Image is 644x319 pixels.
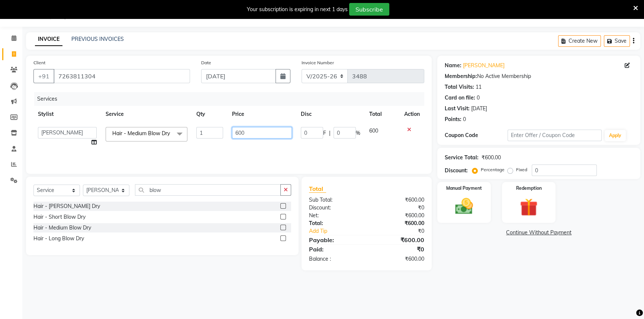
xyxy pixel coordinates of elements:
div: Service Total: [445,154,479,162]
div: Points: [445,115,461,123]
span: F [323,129,326,137]
a: Add Tip [303,227,377,235]
span: % [356,129,360,137]
span: Hair - Medium Blow Dry [112,130,170,137]
div: Discount: [445,167,468,175]
div: Membership: [445,72,477,80]
div: Hair - Long Blow Dry [33,235,84,242]
div: ₹600.00 [367,196,430,204]
div: Discount: [303,204,367,212]
div: ₹0 [367,204,430,212]
button: Create New [558,35,601,47]
div: Your subscription is expiring in next 1 days [247,6,348,13]
input: Search or Scan [135,184,281,196]
div: ₹600.00 [482,154,501,162]
button: +91 [33,69,54,83]
div: Last Visit: [445,105,470,113]
th: Disc [296,106,365,123]
div: ₹0 [377,227,430,235]
div: Paid: [303,245,367,254]
button: Subscribe [349,3,389,16]
div: 0 [463,115,466,123]
label: Invoice Number [302,59,334,66]
th: Service [101,106,192,123]
th: Price [228,106,296,123]
a: [PERSON_NAME] [463,62,505,69]
div: Total Visits: [445,83,474,91]
img: _cash.svg [450,196,479,217]
div: Hair - Medium Blow Dry [33,224,91,232]
div: Hair - Short Blow Dry [33,213,86,221]
img: _gift.svg [514,196,543,218]
label: Redemption [516,185,542,192]
div: No Active Membership [445,72,633,80]
div: 11 [476,83,482,91]
button: Apply [605,130,626,141]
div: 0 [477,94,480,102]
div: Hair - [PERSON_NAME] Dry [33,202,100,210]
div: Card on file: [445,94,475,102]
th: Total [365,106,400,123]
div: Net: [303,212,367,219]
label: Client [33,59,45,66]
a: x [170,130,173,137]
div: [DATE] [471,105,487,113]
span: Total [309,185,326,193]
div: Sub Total: [303,196,367,204]
a: PREVIOUS INVOICES [71,36,124,42]
label: Date [201,59,211,66]
label: Fixed [516,166,527,173]
div: ₹600.00 [367,212,430,219]
div: ₹600.00 [367,255,430,263]
div: ₹600.00 [367,235,430,244]
input: Search by Name/Mobile/Email/Code [54,69,190,83]
div: Name: [445,62,461,69]
th: Qty [192,106,228,123]
span: 600 [369,127,378,134]
a: INVOICE [35,33,62,46]
label: Manual Payment [446,185,482,192]
div: Coupon Code [445,131,508,139]
div: Total: [303,219,367,227]
input: Enter Offer / Coupon Code [508,130,602,141]
div: Payable: [303,235,367,244]
label: Percentage [481,166,505,173]
button: Save [604,35,630,47]
div: ₹0 [367,245,430,254]
div: Services [34,92,430,106]
span: | [329,129,331,137]
th: Action [400,106,424,123]
a: Continue Without Payment [439,229,639,237]
div: Balance : [303,255,367,263]
th: Stylist [33,106,101,123]
div: ₹600.00 [367,219,430,227]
